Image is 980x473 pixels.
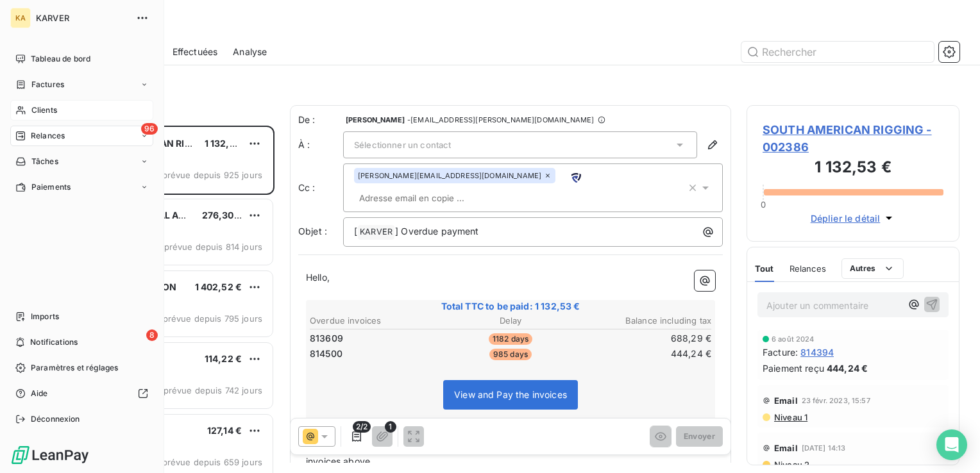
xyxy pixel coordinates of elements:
span: Déconnexion [31,413,80,425]
span: View and Pay the invoices [454,389,567,400]
span: Imports [31,311,59,322]
span: 0 [761,199,766,210]
span: Tableau de bord [31,53,90,65]
div: Open Intercom Messenger [936,429,967,460]
span: ] Overdue payment [395,226,479,236]
img: Logo LeanPay [10,445,90,465]
span: Clients [31,104,57,116]
span: Relances [31,130,65,142]
span: Objet : [298,226,327,236]
span: KARVER [36,13,128,23]
div: grid [62,126,275,473]
span: Email [774,443,798,453]
span: 127,14 € [207,425,242,436]
span: Facture : [763,345,798,359]
span: prévue depuis 659 jours [162,457,262,467]
span: Niveau 1 [773,412,807,422]
span: [ [354,226,357,236]
span: 1 [385,421,396,433]
span: Sélectionner un contact [354,140,451,150]
span: 23 févr. 2023, 15:57 [802,397,870,404]
span: [PERSON_NAME][EMAIL_ADDRESS][DOMAIN_NAME] [358,172,541,179]
span: Paiements [31,181,71,193]
button: Envoyer [676,426,723,447]
span: Relances [790,263,826,274]
span: prévue depuis 742 jours [164,385,262,395]
input: Rechercher [741,42,934,62]
span: Notifications [30,336,78,348]
span: - [EMAIL_ADDRESS][PERSON_NAME][DOMAIN_NAME] [407,116,594,124]
span: Paiement reçu [763,361,824,375]
span: 814500 [310,347,342,360]
span: SOUTH AMERICAN RIGGING - 002386 [763,121,943,156]
span: Niveau 2 [773,460,809,470]
button: Déplier le détail [807,211,900,226]
span: 6 août 2024 [772,335,815,343]
label: Cc : [298,181,343,194]
span: 1182 days [489,333,532,345]
span: prévue depuis 925 jours [162,170,262,180]
span: prévue depuis 795 jours [163,313,262,324]
span: De : [298,113,343,126]
td: 444,24 € [579,347,712,361]
span: 1 402,52 € [195,281,242,292]
span: 985 days [489,349,532,360]
div: KA [10,8,31,28]
span: Effectuées [173,46,218,58]
span: [PERSON_NAME] [346,116,405,124]
th: Overdue invoices [309,314,443,328]
span: 1 132,53 € [205,138,250,149]
span: Factures [31,79,64,90]
label: À : [298,138,343,151]
span: 444,24 € [827,361,868,375]
span: 276,30 € [202,210,242,220]
span: Aide [31,388,48,399]
span: [DATE] 14:13 [802,444,846,452]
span: Hello, [306,272,330,283]
span: KARVER [358,225,394,240]
span: 2/2 [353,421,371,433]
span: 96 [141,123,158,135]
span: Tâches [31,156,58,167]
span: 814394 [800,345,834,359]
span: Analyse [233,46,267,58]
span: Total TTC to be paid: 1 132,53 € [308,300,713,313]
span: Déplier le détail [811,212,881,225]
span: Tout [755,263,774,274]
span: Email [774,395,798,406]
td: 688,29 € [579,331,712,345]
button: Autres [841,258,904,279]
span: Paramètres et réglages [31,362,118,374]
h3: 1 132,53 € [763,156,943,181]
span: 114,22 € [205,353,242,364]
span: 813609 [310,332,343,345]
th: Delay [444,314,577,328]
a: Aide [10,383,153,404]
input: Adresse email en copie ... [354,188,502,208]
span: prévue depuis 814 jours [164,242,262,252]
span: 8 [146,329,158,341]
th: Balance including tax [579,314,712,328]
